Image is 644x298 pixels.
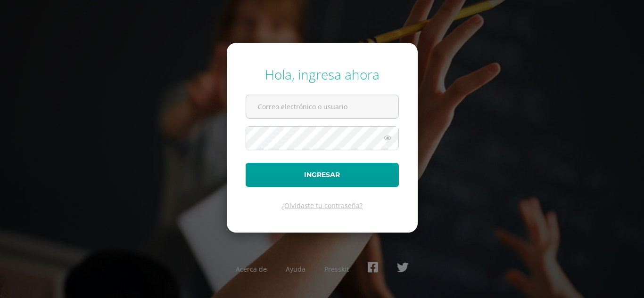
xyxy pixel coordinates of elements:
[236,265,267,274] a: Acerca de
[281,201,363,210] a: ¿Olvidaste tu contraseña?
[246,95,398,118] input: Correo electrónico o usuario
[286,265,305,274] a: Ayuda
[246,65,399,83] div: Hola, ingresa ahora
[324,265,349,274] a: Presskit
[246,163,399,187] button: Ingresar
